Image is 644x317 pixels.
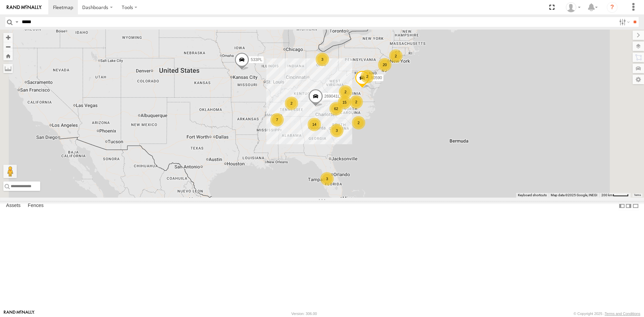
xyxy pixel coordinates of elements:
[324,94,340,99] span: 269041L
[3,42,13,51] button: Zoom out
[4,310,35,317] a: Visit our Website
[352,116,365,129] div: 2
[320,172,334,186] div: 3
[361,70,374,83] div: 2
[316,53,329,66] div: 3
[3,165,17,178] button: Drag Pegman onto the map to open Street View
[605,312,640,316] a: Terms and Conditions
[3,201,24,211] label: Assets
[285,97,298,110] div: 2
[619,201,625,211] label: Dock Summary Table to the Left
[599,193,631,198] button: Map Scale: 200 km per 43 pixels
[607,2,618,13] i: ?
[14,17,19,27] label: Search Query
[518,193,547,198] button: Keyboard shortcuts
[616,17,631,27] label: Search Filter Options
[350,95,363,109] div: 2
[270,113,284,126] div: 7
[551,193,597,197] span: Map data ©2025 Google, INEGI
[625,201,632,211] label: Dock Summary Table to the Right
[308,118,321,131] div: 14
[7,5,42,10] img: rand-logo.svg
[3,33,13,42] button: Zoom in
[338,96,351,109] div: 15
[633,75,644,84] label: Map Settings
[291,312,317,316] div: Version: 306.00
[3,51,13,60] button: Zoom Home
[389,49,402,63] div: 2
[330,124,343,137] div: 3
[563,2,583,12] div: Zack Abernathy
[251,57,262,62] span: 533PL
[24,201,47,211] label: Fences
[378,58,391,71] div: 20
[329,102,343,115] div: 62
[634,194,641,197] a: Terms (opens in new tab)
[3,64,13,73] label: Measure
[339,85,352,99] div: 2
[601,193,613,197] span: 200 km
[371,75,382,80] span: 80590
[574,312,640,316] div: © Copyright 2025 -
[632,201,639,211] label: Hide Summary Table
